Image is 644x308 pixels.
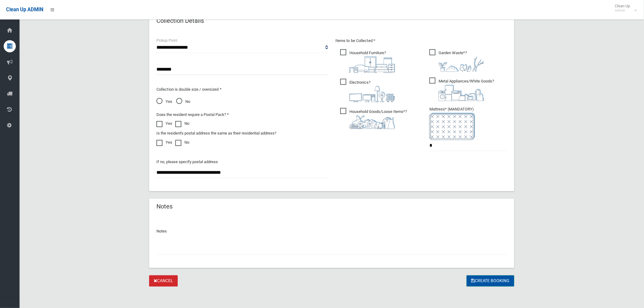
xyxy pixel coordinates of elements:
[156,98,172,105] span: Yes
[156,120,172,127] label: Yes
[156,158,218,166] label: If no, please specify postal address
[156,111,229,118] label: Does the resident require a Postal Pack? *
[349,80,395,102] i: ?
[429,113,475,140] img: e7408bece873d2c1783593a074e5cb2f.png
[467,275,514,287] button: Create Booking
[156,228,507,235] p: Notes
[612,4,636,13] span: Clean Up
[149,201,180,213] header: Notes
[335,37,507,44] p: Items to be Collected *
[349,57,395,73] img: aa9efdbe659d29b613fca23ba79d85cb.png
[175,139,189,146] label: No
[439,51,484,72] i: ?
[156,86,328,93] p: Collection is double size / oversized *
[429,49,484,72] span: Garden Waste*
[6,7,43,12] span: Clean Up ADMIN
[615,8,630,13] small: Admin
[439,79,494,101] i: ?
[340,79,395,102] span: Electronics
[175,120,189,127] label: No
[176,98,190,105] span: No
[156,139,172,146] label: Yes
[149,275,178,287] a: Cancel
[349,86,395,102] img: 394712a680b73dbc3d2a6a3a7ffe5a07.png
[439,85,484,101] img: 36c1b0289cb1767239cdd3de9e694f19.png
[429,107,507,140] span: Mattress* (MANDATORY)
[156,130,276,137] label: Is the resident's postal address the same as their residential address?
[340,49,395,73] span: Household Furniture
[429,78,494,101] span: Metal Appliances/White Goods
[340,108,407,129] span: Household Goods/Loose Items*
[349,109,407,129] i: ?
[149,15,211,27] header: Collection Details
[439,57,484,72] img: 4fd8a5c772b2c999c83690221e5242e0.png
[349,115,395,129] img: b13cc3517677393f34c0a387616ef184.png
[349,51,395,73] i: ?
